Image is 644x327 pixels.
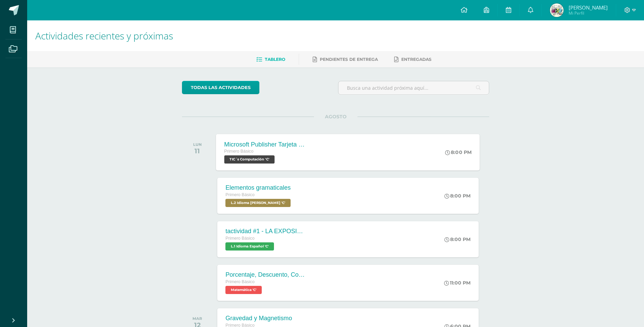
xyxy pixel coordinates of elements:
[338,81,489,94] input: Busca una actividad próxima aquí...
[445,149,472,155] div: 8:00 PM
[444,280,471,286] div: 11:00 PM
[313,54,378,65] a: Pendientes de entrega
[569,10,608,16] span: Mi Perfil
[35,29,173,42] span: Actividades recientes y próximas
[225,192,254,197] span: Primero Básico
[182,81,259,94] a: todas las Actividades
[224,155,275,163] span: TIC´s Computación 'C'
[192,316,202,321] div: MAR
[193,147,202,155] div: 11
[401,57,431,62] span: Entregadas
[225,228,307,235] div: tactividad #1 - LA EXPOSICIÓN ORAL
[225,286,262,294] span: Matemática 'C'
[569,4,608,11] span: [PERSON_NAME]
[224,141,307,148] div: Microsoft Publisher Tarjeta de invitación
[225,271,307,278] div: Porcentaje, Descuento, Comisión
[444,236,471,242] div: 8:00 PM
[225,236,254,241] span: Primero Básico
[225,184,292,191] div: Elementos gramaticales
[193,142,202,147] div: LUN
[314,114,357,120] span: AGOSTO
[444,193,471,199] div: 8:00 PM
[320,57,378,62] span: Pendientes de entrega
[225,242,274,251] span: L.1 Idioma Español 'C'
[225,279,254,284] span: Primero Básico
[256,54,285,65] a: Tablero
[265,57,285,62] span: Tablero
[550,3,564,17] img: cedeb14b9879b62c512cb3af10e60089.png
[225,315,292,322] div: Gravedad y Magnetismo
[394,54,431,65] a: Entregadas
[225,199,291,207] span: L.2 Idioma Maya Kaqchikel 'C'
[224,149,254,154] span: Primero Básico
